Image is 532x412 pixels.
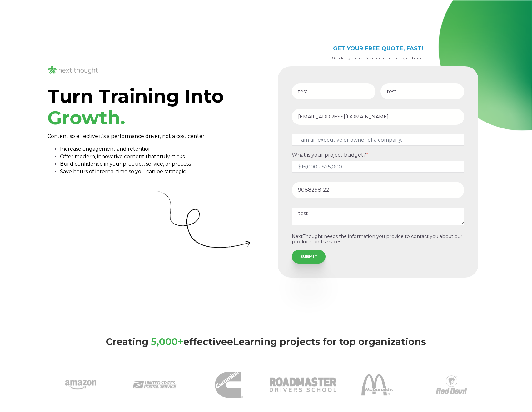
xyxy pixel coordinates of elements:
span: What is your project budget? [292,152,366,158]
p: NextThought needs the information you provide to contact you about our products and services. [292,234,464,245]
span: Growth. [47,106,125,129]
img: USPS [133,363,177,407]
input: Phone number* [292,182,464,198]
img: NT_Logo_LightMode [47,65,99,75]
span: Turn Training Into [47,85,224,129]
span: GET YOUR FREE QUOTE, FAST! [333,45,423,52]
textarea: test [292,208,464,225]
img: Curly Arrow [157,190,250,248]
span: ,000+ [157,336,183,348]
span: Increase engagement and retention [60,146,152,152]
span: Content so effective it's a performance driver, not a cost center. [47,133,206,139]
span: Save hours of internal time so you can be strategic [60,168,186,174]
input: Last Name* [380,83,464,99]
input: SUBMIT [292,250,326,264]
img: Cummins [215,371,243,399]
img: Red Devil [436,369,467,400]
input: First Name* [292,83,375,99]
span: effective [183,336,227,348]
span: Offer modern, innovative content that truly sticks [60,153,185,159]
span: Get clarity and confidence on price, ideas, and more. [332,56,425,60]
img: amazon-1 [65,369,96,400]
input: Email Address* [292,109,464,125]
span: 5 [151,336,157,348]
h3: Creating eLearning projects for top organizations [47,336,485,348]
span: Build confidence in your product, service, or process [60,161,191,167]
img: McDonalds 1 [361,369,393,400]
